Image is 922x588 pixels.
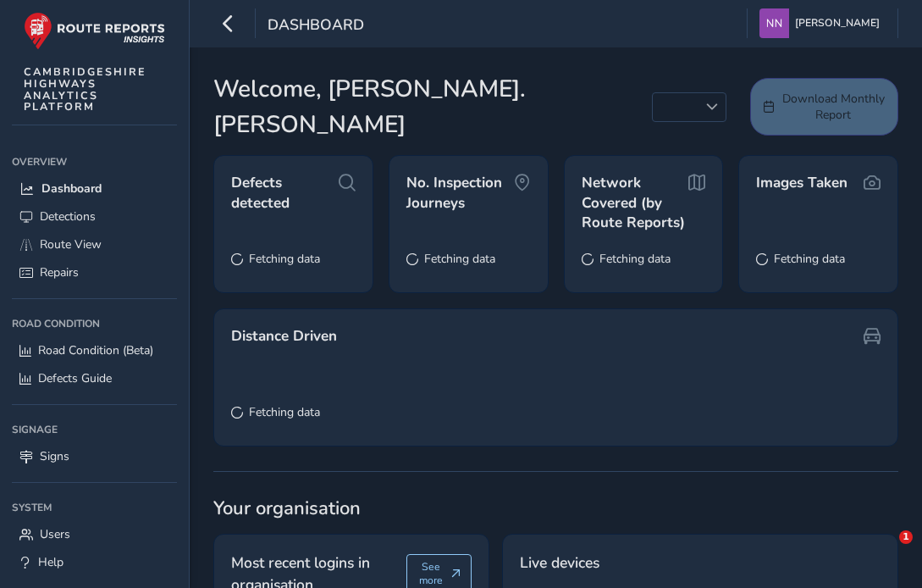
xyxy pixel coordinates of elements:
[864,530,905,571] iframe: Intercom live chat
[582,173,689,233] span: Network Covered (by Route Reports)
[40,526,70,542] span: Users
[231,173,339,213] span: Defects detected
[268,14,364,38] span: Dashboard
[599,251,671,267] span: Fetching data
[756,173,847,193] span: Images Taken
[12,258,177,286] a: Repairs
[38,370,112,386] span: Defects Guide
[213,71,652,142] span: Welcome, [PERSON_NAME].[PERSON_NAME]
[40,208,96,225] span: Detections
[12,149,177,175] div: Overview
[38,342,153,358] span: Road Condition (Beta)
[759,8,886,38] button: [PERSON_NAME]
[520,552,599,574] span: Live devices
[12,495,177,520] div: System
[774,251,845,267] span: Fetching data
[424,251,495,267] span: Fetching data
[795,8,880,38] span: [PERSON_NAME]
[41,180,102,197] span: Dashboard
[24,66,146,113] span: CAMBRIDGESHIRE HIGHWAYS ANALYTICS PLATFORM
[12,364,177,392] a: Defects Guide
[12,520,177,548] a: Users
[12,311,177,336] div: Road Condition
[12,442,177,470] a: Signs
[12,175,177,202] a: Dashboard
[38,554,63,570] span: Help
[12,202,177,230] a: Detections
[249,404,320,420] span: Fetching data
[12,548,177,576] a: Help
[40,264,79,280] span: Repairs
[899,530,913,544] span: 1
[249,251,320,267] span: Fetching data
[418,560,444,587] span: See more
[24,12,165,50] img: rr logo
[12,230,177,258] a: Route View
[231,326,337,347] span: Distance Driven
[406,173,514,213] span: No. Inspection Journeys
[12,417,177,442] div: Signage
[40,448,69,464] span: Signs
[12,336,177,364] a: Road Condition (Beta)
[213,496,898,521] span: Your organisation
[40,236,102,252] span: Route View
[759,8,789,38] img: diamond-layout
